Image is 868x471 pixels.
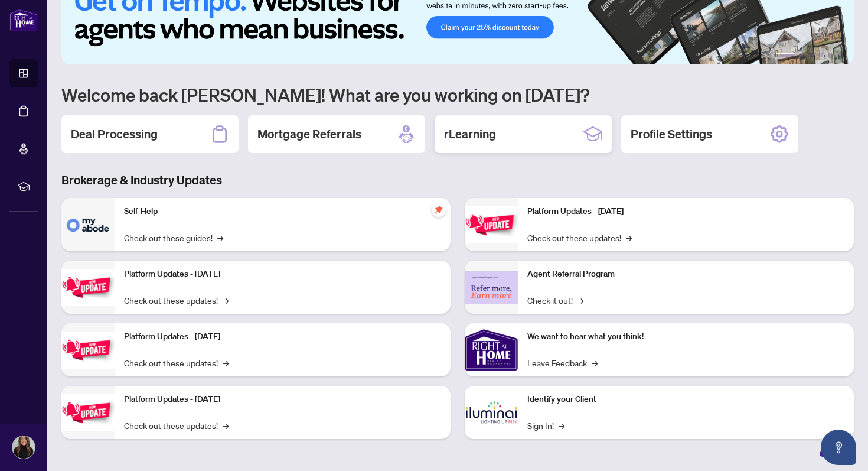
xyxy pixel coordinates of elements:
span: → [223,419,229,432]
img: Profile Icon [12,436,35,459]
img: We want to hear what you think! [465,323,518,376]
span: pushpin [432,203,446,217]
button: 5 [828,53,833,57]
a: Check out these updates!→ [124,419,229,432]
p: Identify your Client [527,393,844,406]
span: → [577,294,583,307]
img: Platform Updates - July 21, 2025 [61,332,115,369]
span: → [559,419,564,432]
p: Platform Updates - [DATE] [124,330,441,343]
span: → [223,294,229,307]
button: 4 [818,53,823,57]
p: Platform Updates - [DATE] [124,268,441,281]
button: Open asap [821,430,856,465]
a: Check out these guides!→ [124,231,223,244]
img: Platform Updates - June 23, 2025 [465,206,518,243]
h2: rLearning [444,126,496,142]
span: → [592,356,598,369]
p: We want to hear what you think! [527,330,844,343]
button: 6 [837,53,842,57]
span: → [217,231,223,244]
img: Platform Updates - September 16, 2025 [61,269,115,306]
img: logo [9,9,38,31]
h2: Mortgage Referrals [257,126,361,142]
img: Platform Updates - July 8, 2025 [61,394,115,431]
a: Check out these updates!→ [124,356,229,369]
h2: Deal Processing [71,126,158,142]
img: Identify your Client [465,386,518,439]
img: Self-Help [61,198,115,251]
h2: Profile Settings [631,126,712,142]
button: 1 [776,53,795,57]
span: → [626,231,632,244]
button: 3 [809,53,814,57]
a: Leave Feedback→ [527,356,598,369]
a: Check out these updates!→ [527,231,632,244]
button: 2 [800,53,804,57]
span: → [223,356,229,369]
a: Check out these updates!→ [124,294,229,307]
p: Platform Updates - [DATE] [527,205,844,218]
p: Self-Help [124,205,441,218]
p: Agent Referral Program [527,268,844,281]
p: Platform Updates - [DATE] [124,393,441,406]
a: Check it out!→ [527,294,583,307]
h1: Welcome back [PERSON_NAME]! What are you working on [DATE]? [61,83,854,106]
a: Sign In!→ [527,419,564,432]
img: Agent Referral Program [465,271,518,304]
h3: Brokerage & Industry Updates [61,172,854,189]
